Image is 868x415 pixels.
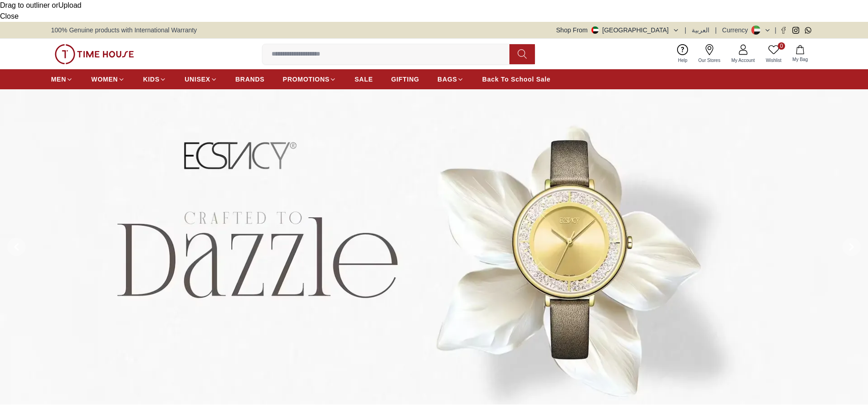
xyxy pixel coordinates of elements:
[143,71,166,87] a: KIDS
[354,75,373,84] span: SALE
[762,57,785,64] span: Wishlist
[236,75,265,84] span: BRANDS
[482,71,550,87] a: Back To School Sale
[695,57,724,64] span: Our Stores
[51,75,66,84] span: MEN
[437,75,457,84] span: BAGS
[556,26,679,35] button: Shop From[GEOGRAPHIC_DATA]
[391,75,419,84] span: GIFTING
[143,75,159,84] span: KIDS
[728,57,759,64] span: My Account
[787,43,813,65] button: My Bag
[51,71,73,87] a: MEN
[591,26,599,34] img: United Arab Emirates
[391,71,419,87] a: GIFTING
[715,26,717,35] span: |
[236,71,265,87] a: BRANDS
[805,27,812,34] a: Whatsapp
[792,27,799,34] a: Instagram
[778,42,785,50] span: 0
[789,56,812,63] span: My Bag
[693,42,726,66] a: Our Stores
[91,75,118,84] span: WOMEN
[91,71,125,87] a: WOMEN
[482,75,550,84] span: Back To School Sale
[437,71,464,87] a: BAGS
[51,26,197,35] span: 100% Genuine products with International Warranty
[58,1,82,9] span: Upload
[283,75,330,84] span: PROMOTIONS
[760,42,787,66] a: 0Wishlist
[354,71,373,87] a: SALE
[685,26,687,35] span: |
[55,44,134,64] img: ...
[692,26,709,35] button: العربية
[674,57,691,64] span: Help
[185,71,217,87] a: UNISEX
[673,42,693,66] a: Help
[780,27,787,34] a: Facebook
[283,71,337,87] a: PROMOTIONS
[775,26,776,35] span: |
[185,75,210,84] span: UNISEX
[722,26,752,35] div: Currency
